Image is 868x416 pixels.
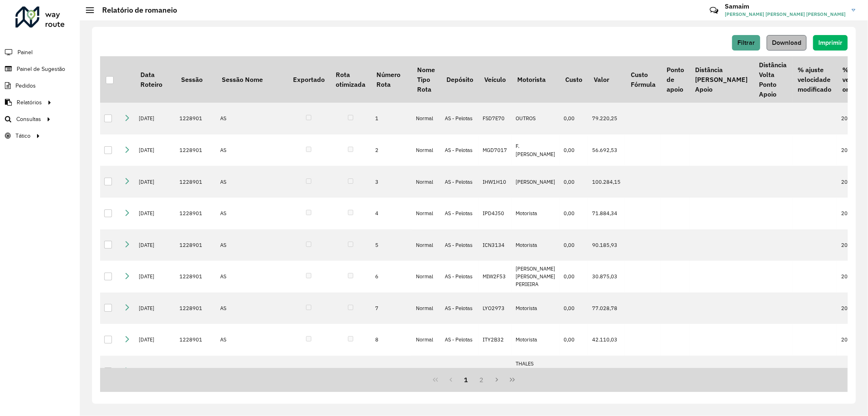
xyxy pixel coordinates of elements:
[479,56,512,103] th: Veículo
[441,198,479,229] td: AS - Pelotas
[479,103,512,134] td: FSD7E70
[588,261,625,293] td: 30.875,03
[371,103,412,134] td: 1
[287,56,330,103] th: Exportado
[661,56,689,103] th: Ponto de apoio
[588,103,625,134] td: 79.220,25
[772,39,801,46] span: Download
[767,35,807,51] button: Download
[412,229,441,261] td: Normal
[813,35,848,51] button: Imprimir
[175,134,216,166] td: 1228901
[479,198,512,229] td: IPD4J50
[94,6,177,15] h2: Relatório de romaneio
[216,324,287,356] td: AS
[216,103,287,134] td: AS
[412,261,441,293] td: Normal
[412,134,441,166] td: Normal
[15,81,36,90] span: Pedidos
[459,372,474,387] button: 1
[690,56,753,103] th: Distância [PERSON_NAME] Apoio
[479,356,512,387] td: FQS9J11
[441,166,479,198] td: AS - Pelotas
[512,103,560,134] td: OUTROS
[560,166,588,198] td: 0,00
[175,166,216,198] td: 1228901
[441,356,479,387] td: CDD Pelotas
[175,229,216,261] td: 1228901
[330,56,371,103] th: Rota otimizada
[560,103,588,134] td: 0,00
[441,324,479,356] td: AS - Pelotas
[175,56,216,103] th: Sessão
[441,134,479,166] td: AS - Pelotas
[17,48,33,57] span: Painel
[135,261,175,293] td: [DATE]
[371,324,412,356] td: 8
[512,261,560,293] td: [PERSON_NAME] [PERSON_NAME] PERIEIRA
[560,261,588,293] td: 0,00
[135,198,175,229] td: [DATE]
[441,56,479,103] th: Depósito
[175,198,216,229] td: 1228901
[560,229,588,261] td: 0,00
[479,166,512,198] td: IHW1H10
[175,324,216,356] td: 1228901
[412,103,441,134] td: Normal
[512,166,560,198] td: [PERSON_NAME]
[17,98,42,107] span: Relatórios
[216,356,287,387] td: ROTA
[412,293,441,324] td: Normal
[588,56,625,103] th: Valor
[474,372,490,387] button: 2
[588,324,625,356] td: 42.110,03
[625,56,661,103] th: Custo Fórmula
[588,198,625,229] td: 71.884,34
[560,134,588,166] td: 0,00
[135,56,175,103] th: Data Roteiro
[371,134,412,166] td: 2
[16,115,41,123] span: Consultas
[792,56,837,103] th: % ajuste velocidade modificado
[135,134,175,166] td: [DATE]
[705,2,723,19] a: Contato Rápido
[512,229,560,261] td: Motorista
[371,166,412,198] td: 3
[479,134,512,166] td: MGD7017
[479,293,512,324] td: LYO2973
[371,356,412,387] td: 1
[560,56,588,103] th: Custo
[371,229,412,261] td: 5
[216,261,287,293] td: AS
[175,261,216,293] td: 1228901
[135,293,175,324] td: [DATE]
[371,56,412,103] th: Número Rota
[737,39,755,46] span: Filtrar
[588,166,625,198] td: 100.284,15
[441,229,479,261] td: AS - Pelotas
[216,293,287,324] td: AS
[371,293,412,324] td: 7
[560,293,588,324] td: 0,00
[479,229,512,261] td: ICN3134
[17,65,65,73] span: Painel de Sugestão
[135,356,175,387] td: [DATE]
[135,229,175,261] td: [DATE]
[175,103,216,134] td: 1228901
[441,293,479,324] td: AS - Pelotas
[412,324,441,356] td: Normal
[725,11,846,18] span: [PERSON_NAME] [PERSON_NAME] [PERSON_NAME]
[512,56,560,103] th: Motorista
[216,229,287,261] td: AS
[753,56,792,103] th: Distância Volta Ponto Apoio
[588,134,625,166] td: 56.692,53
[725,2,846,10] h3: Samaim
[505,372,520,387] button: Last Page
[216,198,287,229] td: AS
[135,103,175,134] td: [DATE]
[588,229,625,261] td: 90.185,93
[512,198,560,229] td: Motorista
[441,261,479,293] td: AS - Pelotas
[560,324,588,356] td: 0,00
[412,56,441,103] th: Nome Tipo Rota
